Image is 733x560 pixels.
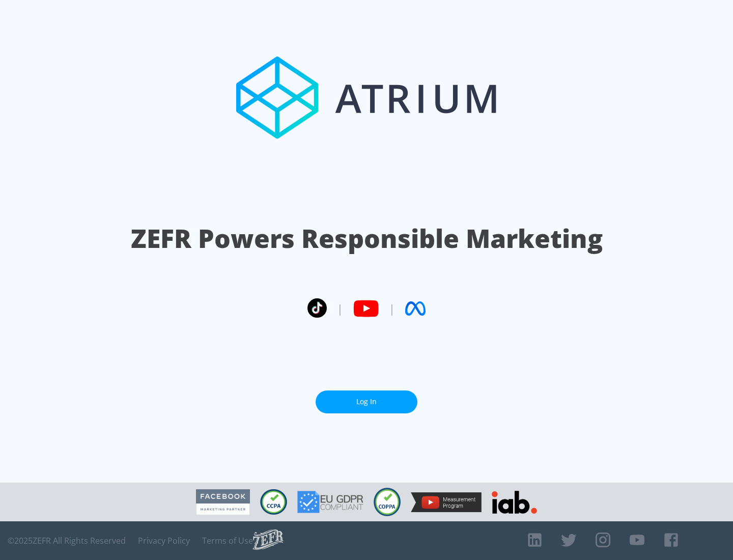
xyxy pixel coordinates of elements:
span: | [389,301,395,316]
img: GDPR Compliant [297,491,363,513]
img: IAB [492,491,537,514]
img: Facebook Marketing Partner [196,489,250,515]
img: COPPA Compliant [374,488,401,516]
a: Privacy Policy [138,536,190,546]
span: © 2025 ZEFR All Rights Reserved [8,536,126,546]
img: CCPA Compliant [260,489,287,515]
span: | [337,301,343,316]
a: Log In [316,390,417,413]
a: Terms of Use [202,536,253,546]
h1: ZEFR Powers Responsible Marketing [131,221,603,256]
img: YouTube Measurement Program [411,492,482,512]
